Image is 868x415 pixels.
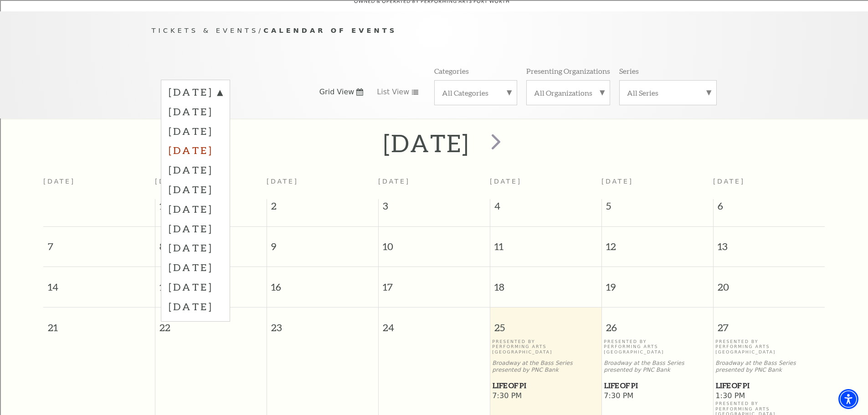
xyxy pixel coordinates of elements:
span: 27 [714,307,825,339]
span: 9 [267,227,378,258]
div: SAVE [4,259,864,267]
div: DELETE [4,210,864,218]
div: Move to ... [4,218,864,226]
div: SAVE AND GO HOME [4,202,864,210]
label: [DATE] [169,121,222,141]
span: 25 [490,307,601,339]
span: 13 [714,227,825,258]
span: 1:30 PM [715,391,822,401]
div: Options [4,36,864,45]
label: [DATE] [169,277,222,297]
div: Sort A > Z [4,4,864,12]
span: 19 [602,267,713,298]
span: 22 [155,307,267,339]
span: Life of Pi [604,380,710,391]
div: CANCEL [4,177,864,185]
div: MOVE [4,243,864,251]
span: Grid View [319,87,354,97]
span: 7:30 PM [604,391,711,401]
div: New source [4,251,864,259]
div: Download [4,86,864,94]
input: Search sources [4,300,84,310]
div: Rename [4,53,864,61]
span: 10 [379,227,490,258]
label: [DATE] [169,85,222,102]
p: Presented By Performing Arts [GEOGRAPHIC_DATA] [715,339,822,354]
div: Print [4,94,864,102]
label: [DATE] [169,297,222,316]
label: All Categories [442,88,509,97]
label: [DATE] [169,140,222,160]
p: Presented By Performing Arts [GEOGRAPHIC_DATA] [604,339,711,354]
span: 17 [379,267,490,298]
p: Broadway at the Bass Series presented by PNC Bank [492,360,599,374]
label: [DATE] [169,238,222,257]
div: Newspaper [4,135,864,143]
span: 24 [379,307,490,339]
div: Add Outline Template [4,102,864,110]
span: 8 [155,227,267,258]
span: List View [377,87,409,97]
span: 23 [267,307,378,339]
span: 4 [490,199,601,217]
span: 26 [602,307,713,339]
span: 18 [490,267,601,298]
div: JOURNAL [4,284,864,292]
div: TODO: put dlg title [4,159,864,168]
span: 14 [43,267,155,298]
div: Delete [4,28,864,36]
label: [DATE] [169,160,222,179]
div: Home [4,226,864,235]
label: All Series [627,88,709,97]
span: 7 [43,227,155,258]
div: Visual Art [4,151,864,159]
span: 15 [155,267,267,298]
label: [DATE] [169,179,222,199]
p: Categories [434,66,469,76]
span: 5 [602,199,713,217]
span: 6 [714,199,825,217]
span: Life of Pi [493,380,599,391]
span: 3 [379,199,490,217]
div: ??? [4,185,864,194]
div: Rename Outline [4,77,864,86]
label: [DATE] [169,219,222,238]
div: Television/Radio [4,143,864,151]
span: Life of Pi [716,380,822,391]
div: Sort New > Old [4,12,864,20]
p: Broadway at the Bass Series presented by PNC Bank [604,360,711,374]
p: Broadway at the Bass Series presented by PNC Bank [715,360,822,374]
p: Presenting Organizations [526,66,610,76]
div: WEBSITE [4,276,864,284]
span: 7:30 PM [492,391,599,401]
div: Accessibility Menu [838,389,858,409]
label: [DATE] [169,102,222,121]
div: Journal [4,118,864,127]
div: BOOK [4,267,864,276]
label: [DATE] [169,199,222,219]
p: Series [619,66,639,76]
div: MORE [4,292,864,300]
p: / [152,25,717,36]
span: 12 [602,227,713,258]
div: Sign out [4,45,864,53]
div: Move To ... [4,20,864,28]
span: Tickets & Events [152,26,259,34]
span: 1 [155,199,267,217]
span: 16 [267,267,378,298]
div: Search for Source [4,110,864,118]
span: Calendar of Events [263,26,397,34]
div: Delete [4,69,864,77]
p: Presented By Performing Arts [GEOGRAPHIC_DATA] [492,339,599,354]
span: 21 [43,307,155,339]
div: CANCEL [4,235,864,243]
div: Move To ... [4,61,864,69]
div: Magazine [4,127,864,135]
label: [DATE] [169,257,222,277]
span: 20 [714,267,825,298]
div: This outline has no content. Would you like to delete it? [4,194,864,202]
span: 11 [490,227,601,258]
span: 2 [267,199,378,217]
label: All Organizations [534,88,602,97]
